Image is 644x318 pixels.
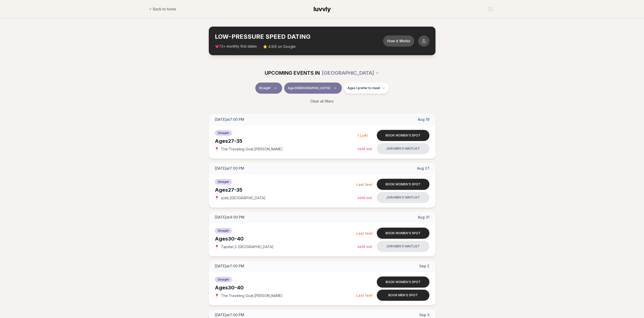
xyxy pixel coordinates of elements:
span: Sep 3 [419,312,429,317]
span: ⭐ 4.9/5 on Google [263,44,296,49]
button: Join men's waitlist [377,192,429,203]
span: The Traveling Goat , [PERSON_NAME] [221,293,283,298]
button: Open menu [486,5,495,13]
span: Last few! [356,182,373,187]
span: The Traveling Goat , [PERSON_NAME] [221,147,283,152]
span: Straight [215,179,232,185]
span: Sold Out [358,195,372,200]
span: 📍 [215,147,219,151]
span: UPCOMING EVENTS IN [265,69,320,76]
button: Book women's spot [377,130,429,141]
a: luvvly [314,5,331,13]
button: Ages I prefer to meet [344,83,389,94]
span: Straight [259,86,271,90]
div: Ages 30-40 [215,235,356,242]
button: StraightClear event type filter [255,83,282,94]
button: Book women's spot [377,179,429,190]
h2: LOW-PRESSURE SPEED DATING [215,33,383,41]
span: 72 [219,45,223,49]
span: Aug 31 [418,215,429,220]
button: Join men's waitlist [377,143,429,154]
span: [DATE] at 7:00 PM [215,166,244,171]
a: Back to home [149,4,176,14]
button: Clear all filters [307,96,337,107]
button: Age [DEMOGRAPHIC_DATA]Clear age [284,83,342,94]
div: Ages 27-35 [215,137,358,145]
span: [DATE] at 4:00 PM [215,215,244,220]
span: Clear age [332,85,338,91]
span: 💗 + monthly first dates [215,44,257,49]
button: Book women's spot [377,276,429,288]
span: Back to home [153,7,176,12]
button: [GEOGRAPHIC_DATA] [322,67,379,78]
button: Book women's spot [377,228,429,239]
span: Sold Out [358,244,372,249]
div: Ages 27-35 [215,186,356,193]
span: Last few! [356,231,373,235]
span: Tapster , S [GEOGRAPHIC_DATA] [221,244,274,249]
span: 1 Left! [358,133,368,138]
span: Last few! [356,293,373,297]
span: Ages I prefer to meet [347,86,380,90]
span: 📍 [215,196,219,200]
span: Straight [215,228,232,233]
span: 📍 [215,294,219,298]
span: a/stir , [GEOGRAPHIC_DATA] [221,195,265,201]
span: Clear event type filter [273,85,279,91]
span: Aug 19 [418,117,429,122]
span: 📍 [215,245,219,249]
span: [DATE] at 7:00 PM [215,117,244,122]
button: Join men's waitlist [377,241,429,252]
div: Ages 30-40 [215,284,356,291]
span: Sold Out [358,147,372,151]
button: How it Works [383,35,414,47]
span: [DATE] at 7:00 PM [215,264,244,269]
span: Aug 27 [417,166,429,171]
span: Straight [215,130,232,136]
span: Age [DEMOGRAPHIC_DATA] [288,86,330,90]
span: luvvly [314,5,331,13]
span: [DATE] at 7:00 PM [215,312,244,317]
span: Sep 2 [419,264,429,269]
span: Straight [215,277,232,282]
button: Book men's spot [377,290,429,301]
